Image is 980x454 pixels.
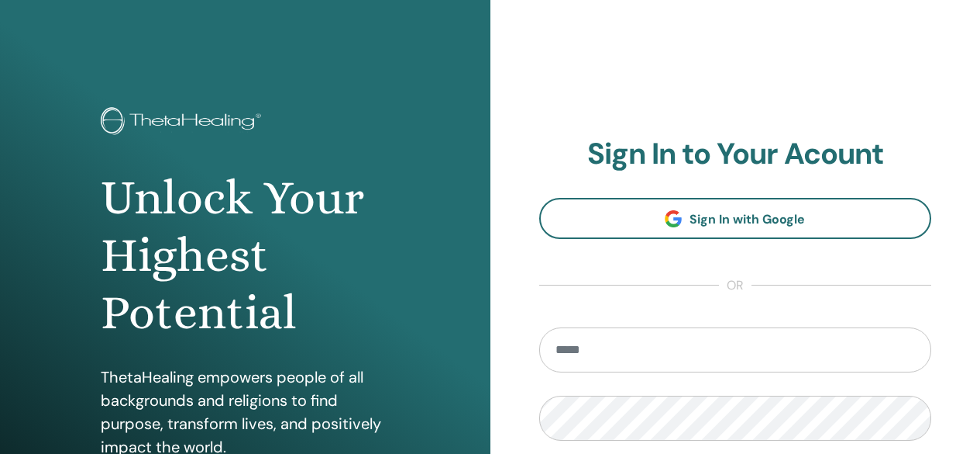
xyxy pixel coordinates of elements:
[719,276,751,295] span: or
[689,211,805,227] span: Sign In with Google
[539,137,932,172] h2: Sign In to Your Acount
[539,198,932,239] a: Sign In with Google
[101,169,389,342] h1: Unlock Your Highest Potential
